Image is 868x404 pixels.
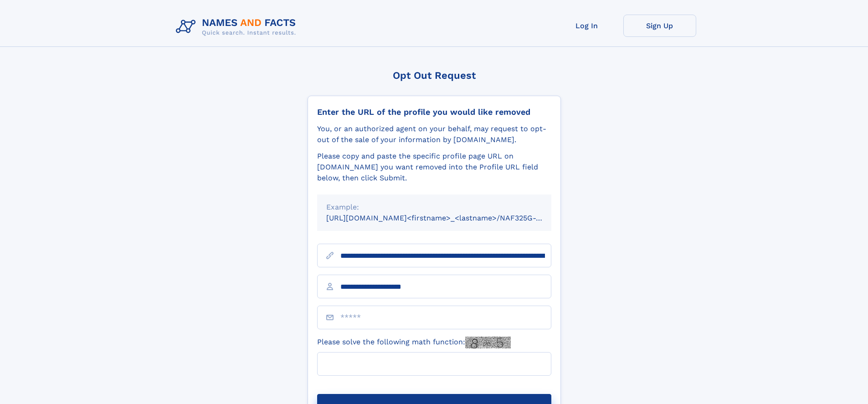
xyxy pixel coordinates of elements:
[326,202,542,213] div: Example:
[317,123,551,145] div: You, or an authorized agent on your behalf, may request to opt-out of the sale of your informatio...
[317,107,551,117] div: Enter the URL of the profile you would like removed
[550,15,623,37] a: Log In
[326,214,569,222] small: [URL][DOMAIN_NAME]<firstname>_<lastname>/NAF325G-xxxxxxxx
[317,151,551,184] div: Please copy and paste the specific profile page URL on [DOMAIN_NAME] you want removed into the Pr...
[623,15,696,37] a: Sign Up
[172,15,303,39] img: Logo Names and Facts
[308,70,561,81] div: Opt Out Request
[317,337,511,348] label: Please solve the following math function:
